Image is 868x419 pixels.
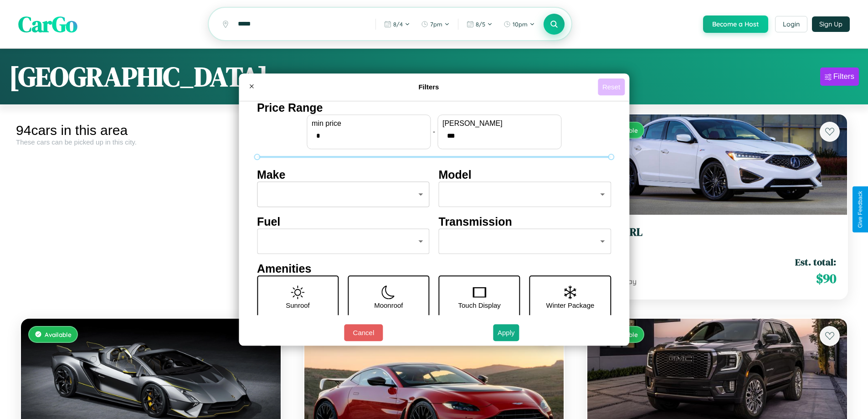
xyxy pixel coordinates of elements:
span: 7pm [430,21,442,28]
h4: Filters [260,83,598,91]
h4: Transmission [439,215,611,228]
label: [PERSON_NAME] [442,119,556,128]
span: $ 90 [816,269,836,288]
button: Become a Host [703,16,768,33]
button: Sign Up [812,16,850,32]
h3: Acura RL [598,226,836,239]
a: Acura RL2017 [598,226,836,248]
p: Moonroof [374,299,403,311]
p: Touch Display [458,299,500,311]
h4: Model [439,168,611,181]
h1: [GEOGRAPHIC_DATA] [9,58,268,95]
p: Winter Package [546,299,595,311]
button: 8/5 [462,17,497,31]
h4: Price Range [257,101,611,114]
p: - [433,125,435,138]
button: Apply [493,324,519,341]
div: Filters [833,72,854,81]
button: 8/4 [380,17,415,31]
h4: Make [257,168,430,181]
span: 8 / 4 [393,21,403,28]
div: 94 cars in this area [16,123,286,138]
label: min price [312,119,426,128]
h4: Fuel [257,215,430,228]
div: These cars can be picked up in this city. [16,138,286,146]
div: Give Feedback [857,191,863,228]
button: Cancel [344,324,383,341]
span: Est. total: [795,255,836,269]
h4: Amenities [257,262,611,275]
span: 8 / 5 [476,21,485,28]
button: Login [775,16,807,32]
button: Reset [598,78,625,95]
p: Sunroof [286,299,310,311]
button: 7pm [416,17,454,31]
button: 10pm [499,17,539,31]
span: CarGo [18,9,77,39]
span: Available [45,331,72,338]
span: 10pm [513,21,528,28]
button: Filters [820,67,859,86]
